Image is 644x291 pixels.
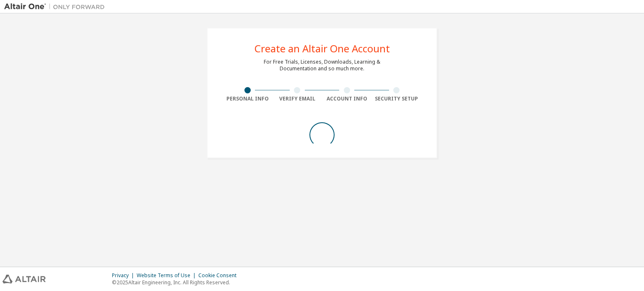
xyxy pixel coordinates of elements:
[3,275,46,283] img: altair_logo.svg
[4,3,109,11] img: Altair One
[223,95,273,102] div: Personal Info
[112,272,137,279] div: Privacy
[264,59,380,72] div: For Free Trials, Licenses, Downloads, Learning & Documentation and so much more.
[112,279,241,286] p: © 2025 Altair Engineering, Inc. All Rights Reserved.
[322,95,372,102] div: Account Info
[198,272,241,279] div: Cookie Consent
[254,44,390,54] div: Create an Altair One Account
[372,95,422,102] div: Security Setup
[137,272,198,279] div: Website Terms of Use
[273,95,322,102] div: Verify Email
